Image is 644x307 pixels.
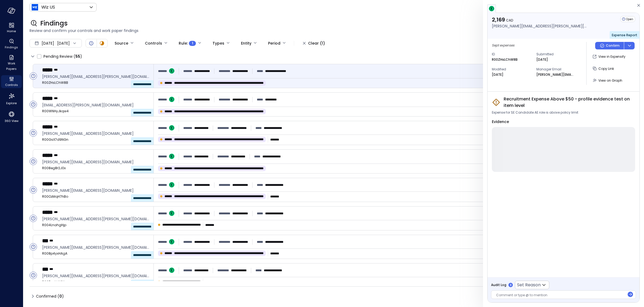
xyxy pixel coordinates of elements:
span: joseph.johansson@wiz.io [42,159,149,165]
p: [DATE] [536,57,548,62]
div: Findings [1,38,22,50]
span: ken.kartsen@wiz.io [42,131,149,136]
button: Copy Link [591,64,616,73]
span: Home [7,28,16,34]
p: View in Expensify [598,54,625,59]
p: 0 [510,283,512,287]
div: Clear (1) [308,40,325,47]
div: Entity [241,39,251,48]
button: Confirm [595,42,624,49]
span: R005ssUJiIQN [42,279,149,285]
div: Open [30,186,37,194]
span: Findings [40,19,68,28]
div: Open [620,16,635,22]
span: Manager Email [536,67,577,72]
span: patrick.arena@wiz.io [42,187,149,193]
span: 1 [192,41,193,46]
span: 0 [59,294,62,299]
span: Expense Report [612,33,637,37]
span: carlton.walker@wiz.io [42,102,149,108]
span: ID [492,52,532,57]
span: Confirmed [36,292,64,301]
span: Pending Review [43,52,82,61]
span: 360 View [5,118,19,124]
span: R008p4yxHAgA [42,251,149,256]
p: Set Reason [517,282,541,288]
span: R00GsX7d9NGn [42,137,149,142]
span: R008eg8r2J0x [42,165,149,171]
span: Audit Log [491,282,506,288]
div: Button group with a nested menu [595,42,635,49]
div: Period [268,39,280,48]
span: richard.taylor@wiz.io [42,216,149,222]
div: Source [115,39,128,48]
div: Types [213,39,224,48]
span: jeremiah.sullivan@wiz.io [42,244,149,250]
div: Open [88,40,94,46]
span: Work Papers [3,61,20,71]
div: ( ) [74,53,82,59]
div: Controls [1,75,22,88]
p: 2,169 [492,16,588,23]
p: [PERSON_NAME][EMAIL_ADDRESS][PERSON_NAME][DOMAIN_NAME] [492,23,588,29]
div: Open [30,158,37,165]
div: In Progress [99,40,105,46]
p: R00ZHsLChW8B [492,57,518,62]
span: R00WNHyJkqw4 [42,109,149,114]
button: dropdown-icon-button [624,42,635,49]
div: Open [30,72,37,80]
div: ( ) [57,293,64,299]
div: Open [30,129,37,137]
div: Open [30,101,37,108]
span: Modified [492,67,532,72]
span: Findings [5,45,18,50]
span: Controls [5,82,18,88]
span: Recruitment Expense Above $50 - profile evidence test on item level [504,96,635,109]
span: Explore [6,100,17,106]
span: Copy Link [598,66,614,71]
img: expensify [489,6,494,11]
div: Open [30,243,37,251]
p: Confirm [606,43,620,48]
div: Controls [145,39,162,48]
span: R004LnahgHjp [42,222,149,228]
p: [PERSON_NAME][EMAIL_ADDRESS][PERSON_NAME][DOMAIN_NAME] [536,72,574,77]
span: Review and confirm your controls and work paper findings [30,28,638,34]
span: R00OzMqH7hBo [42,194,149,199]
span: 55 [75,54,80,59]
span: jeremiah.sullivan@wiz.io [42,273,149,279]
p: Wiz US [41,4,55,10]
div: 360 View [1,110,22,124]
div: Work Papers [1,54,22,72]
span: View on Graph [598,78,622,83]
p: [DATE] [492,72,503,77]
button: Clear (1) [298,39,329,48]
span: CAD [506,18,513,23]
span: R00ZHsLChW8B [42,80,149,85]
div: Open [30,272,37,279]
div: Explore [1,91,22,106]
div: Home [1,21,22,34]
span: eric.tourigny@wiz.io [42,74,149,80]
button: View on Graph [591,76,624,85]
img: Icon [32,4,38,10]
span: [DATE] [42,40,54,46]
span: Evidence [492,119,509,124]
button: View in Expensify [591,52,628,61]
span: Expense for SE Candidate AE role is above policy limit [492,110,578,115]
span: Submitted [536,52,577,57]
div: Rule : [179,39,196,48]
div: Open [30,215,37,222]
span: Sept expenses [492,43,514,48]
